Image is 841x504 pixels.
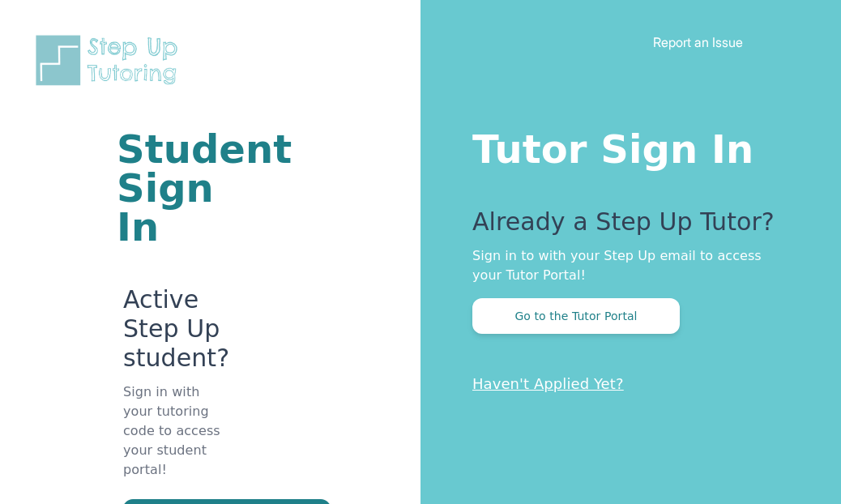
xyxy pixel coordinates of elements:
h1: Tutor Sign In [472,123,776,169]
p: Sign in to with your Step Up email to access your Tutor Portal! [472,246,776,285]
img: Step Up Tutoring horizontal logo [32,32,188,88]
a: Haven't Applied Yet? [472,375,624,392]
button: Go to the Tutor Portal [472,298,680,334]
p: Sign in with your tutoring code to access your student portal! [123,382,226,499]
p: Active Step Up student? [123,285,226,382]
h1: Student Sign In [117,130,226,246]
a: Report an Issue [653,34,743,50]
a: Go to the Tutor Portal [472,308,680,323]
p: Already a Step Up Tutor? [472,207,776,246]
